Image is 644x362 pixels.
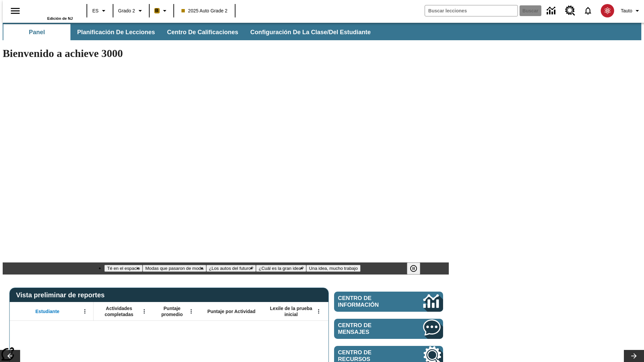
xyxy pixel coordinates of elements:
[5,1,25,21] button: Abrir el menú lateral
[306,265,360,272] button: Diapositiva 5 Una idea, mucho trabajo
[186,306,196,316] button: Abrir menú
[338,322,403,336] span: Centro de mensajes
[29,2,73,20] div: Portada
[36,308,60,314] span: Estudiante
[334,319,443,339] a: Centro de mensajes
[250,28,371,36] span: Configuración de la clase/del estudiante
[72,24,160,40] button: Planificación de lecciones
[561,2,579,20] a: Centro de recursos, Se abrirá en una pestaña nueva.
[118,7,135,14] span: Grado 2
[267,305,316,317] span: Lexile de la prueba inicial
[425,5,518,16] input: Buscar campo
[597,2,618,19] button: Escoja un nuevo avatar
[256,265,306,272] button: Diapositiva 4 ¿Cuál es la gran idea?
[3,24,70,40] button: Panel
[618,5,644,17] button: Perfil/Configuración
[334,292,443,312] a: Centro de información
[80,306,90,316] button: Abrir menú
[89,5,111,17] button: Lenguaje: ES, Selecciona un idioma
[621,7,632,14] span: Tauto
[162,24,244,40] button: Centro de calificaciones
[143,265,206,272] button: Diapositiva 2 Modas que pasaron de moda
[152,5,171,17] button: Boost El color de la clase es anaranjado claro. Cambiar el color de la clase.
[47,16,73,20] span: Edición de NJ
[181,7,228,14] span: 2025 Auto Grade 2
[543,2,561,20] a: Centro de información
[156,305,188,317] span: Puntaje promedio
[155,6,159,15] span: B
[167,28,238,36] span: Centro de calificaciones
[115,5,147,17] button: Grado: Grado 2, Elige un grado
[3,23,641,40] div: Subbarra de navegación
[29,3,73,16] a: Portada
[207,308,255,314] span: Puntaje por Actividad
[601,4,614,17] img: avatar image
[338,295,401,308] span: Centro de información
[245,24,376,40] button: Configuración de la clase/del estudiante
[579,2,597,19] a: Notificaciones
[104,265,143,272] button: Diapositiva 1 Té en el espacio
[97,305,141,317] span: Actividades completadas
[16,291,108,299] span: Vista preliminar de reportes
[29,28,45,36] span: Panel
[624,350,644,362] button: Carrusel de lecciones, seguir
[3,24,377,40] div: Subbarra de navegación
[314,306,324,316] button: Abrir menú
[3,47,449,60] h1: Bienvenido a achieve 3000
[92,7,99,14] span: ES
[139,306,149,316] button: Abrir menú
[206,265,256,272] button: Diapositiva 3 ¿Los autos del futuro?
[407,262,420,275] button: Pausar
[77,28,155,36] span: Planificación de lecciones
[407,262,427,275] div: Pausar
